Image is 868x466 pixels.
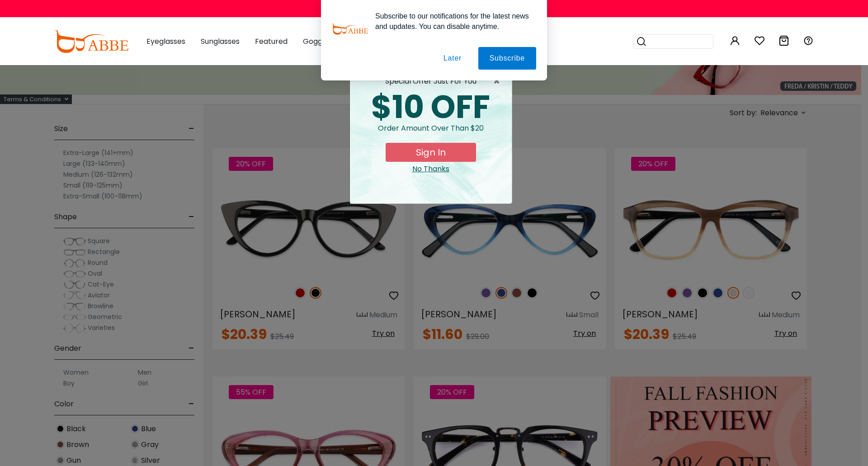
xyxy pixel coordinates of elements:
[368,11,536,32] div: Subscribe to our notifications for the latest news and updates. You can disable anytime.
[357,164,505,174] div: Close
[432,47,473,70] button: Later
[332,11,368,47] img: notification icon
[357,91,505,123] div: $10 OFF
[386,143,476,162] button: Sign In
[493,76,505,87] button: Close
[357,123,505,143] div: Order amount over than $20
[478,47,536,70] button: Subscribe
[493,76,505,87] span: ×
[357,76,505,87] div: special offer just for you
